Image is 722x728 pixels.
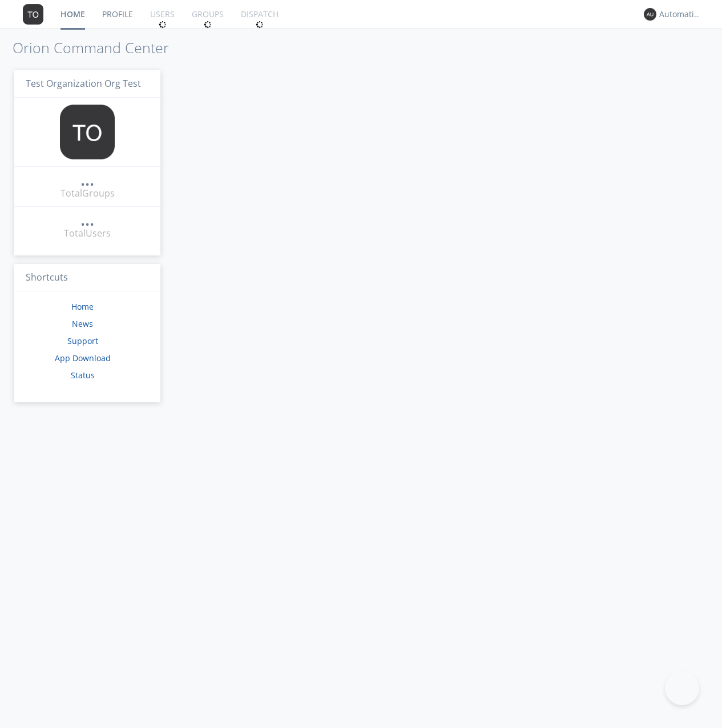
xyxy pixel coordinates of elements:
img: 373638.png [23,4,43,25]
a: ... [80,214,94,227]
a: News [72,318,93,329]
span: Test Organization Org Test [26,77,141,90]
iframe: Toggle Customer Support [665,671,699,705]
img: 373638.png [60,105,115,159]
a: ... [80,174,94,187]
img: spin.svg [159,21,167,29]
img: spin.svg [256,21,264,29]
a: Status [71,370,95,381]
div: Automation+0004 [659,9,702,20]
img: 373638.png [644,8,656,21]
a: Home [71,301,94,312]
div: ... [80,214,94,225]
div: Total Users [64,227,111,240]
div: Total Groups [60,187,115,200]
div: ... [80,174,94,185]
a: Support [67,335,98,346]
a: App Download [55,353,111,363]
h3: Shortcuts [14,264,160,292]
img: spin.svg [204,21,212,29]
